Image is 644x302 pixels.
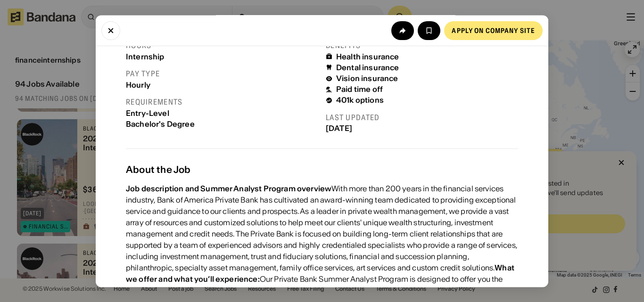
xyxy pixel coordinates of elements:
[452,27,535,33] div: Apply on company site
[336,52,399,61] div: Health insurance
[336,85,383,94] div: Paid time off
[326,113,518,122] div: Last updated
[336,63,399,72] div: Dental insurance
[126,109,318,118] div: Entry-Level
[336,96,384,105] div: 401k options
[126,164,518,175] div: About the Job
[126,52,318,61] div: Internship
[126,184,331,193] div: Job description and Summer Analyst Program overview
[126,81,318,90] div: Hourly
[326,124,518,133] div: [DATE]
[126,97,318,107] div: Requirements
[336,74,398,83] div: Vision insurance
[126,120,318,129] div: Bachelor's Degree
[101,21,120,40] button: Close
[126,69,318,79] div: Pay type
